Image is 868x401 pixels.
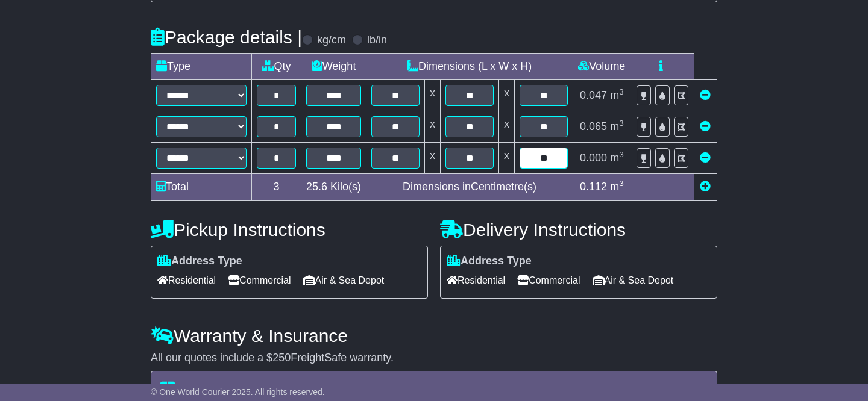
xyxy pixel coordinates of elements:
[317,34,346,47] label: kg/cm
[252,174,301,200] td: 3
[619,87,624,96] sup: 3
[425,143,441,174] td: x
[366,54,573,80] td: Dimensions (L x W x H)
[573,54,631,80] td: Volume
[272,352,291,364] span: 250
[151,326,717,346] h4: Warranty & Insurance
[151,174,252,200] td: Total
[700,152,711,164] a: Remove this item
[151,387,325,397] span: © One World Courier 2025. All rights reserved.
[499,143,515,174] td: x
[425,111,441,143] td: x
[301,54,366,80] td: Weight
[610,89,624,101] span: m
[619,119,624,128] sup: 3
[159,381,709,401] h4: Transit Insurance Coverage for $
[700,120,711,132] a: Remove this item
[367,34,387,47] label: lb/in
[610,181,624,193] span: m
[593,271,674,290] span: Air & Sea Depot
[425,80,441,111] td: x
[157,271,216,290] span: Residential
[499,80,515,111] td: x
[700,89,711,101] a: Remove this item
[151,352,717,365] div: All our quotes include a $ FreightSafe warranty.
[580,152,607,164] span: 0.000
[610,120,624,132] span: m
[151,54,252,80] td: Type
[447,271,505,290] span: Residential
[619,179,624,188] sup: 3
[301,174,366,200] td: Kilo(s)
[447,255,532,268] label: Address Type
[440,220,717,240] h4: Delivery Instructions
[619,150,624,159] sup: 3
[306,181,327,193] span: 25.6
[366,174,573,200] td: Dimensions in Centimetre(s)
[499,111,515,143] td: x
[517,271,580,290] span: Commercial
[303,271,385,290] span: Air & Sea Depot
[580,120,607,132] span: 0.065
[228,271,291,290] span: Commercial
[700,181,711,193] a: Add new item
[580,89,607,101] span: 0.047
[440,381,485,401] span: 10.84
[580,181,607,193] span: 0.112
[151,27,302,47] h4: Package details |
[151,220,428,240] h4: Pickup Instructions
[610,152,624,164] span: m
[252,54,301,80] td: Qty
[157,255,242,268] label: Address Type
